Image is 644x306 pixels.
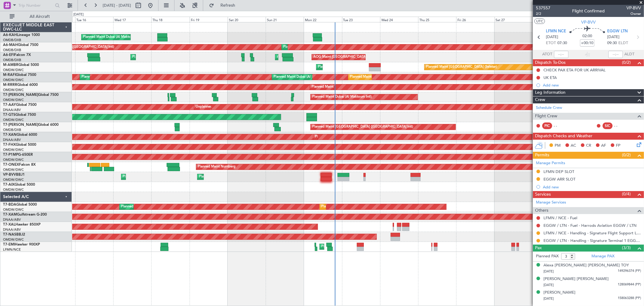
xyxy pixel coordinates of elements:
[535,191,551,198] span: Services
[543,223,636,228] a: EGGW / LTN - Fuel - Harrods Aviation EGGW / LTN
[304,17,342,22] div: Mon 22
[543,177,575,182] div: EGGW ARR SLOT
[321,202,381,211] div: Planned Maint Dubai (Al Maktoum Intl)
[3,123,59,127] a: T7-[PERSON_NAME]Global 6000
[624,51,634,57] span: ALDT
[3,118,24,122] a: OMDW/DWC
[571,143,576,149] span: AC
[82,73,141,82] div: Planned Maint Dubai (Al Maktoum Intl)
[121,202,181,211] div: Planned Maint Dubai (Al Maktoum Intl)
[543,184,641,190] div: Add new
[554,51,569,58] input: --:--
[7,12,66,21] button: All Aircraft
[536,105,562,111] a: Schedule Crew
[534,18,545,24] button: UTC
[3,113,36,117] a: T7-GTSGlobal 7500
[535,245,542,252] span: Pax
[3,53,14,57] span: A6-EFI
[3,183,35,187] a: T7-AIXGlobal 5000
[618,40,628,46] span: ELDT
[543,290,575,296] div: [PERSON_NAME]
[312,122,413,132] div: Planned Maint [GEOGRAPHIC_DATA] ([GEOGRAPHIC_DATA] Intl)
[555,143,561,149] span: PM
[535,207,548,214] span: Others
[283,43,384,52] div: Planned Maint [GEOGRAPHIC_DATA] ([GEOGRAPHIC_DATA] Intl)
[3,63,39,67] a: M-AMBRGlobal 5000
[3,163,19,167] span: T7-ONEX
[543,262,629,269] div: Alexa [PERSON_NAME] [PERSON_NAME] TOY
[313,53,384,62] div: AOG Maint [GEOGRAPHIC_DATA] (Dubai Intl)
[380,17,418,22] div: Wed 24
[607,34,620,40] span: [DATE]
[3,133,37,137] a: T7-XANGlobal 6000
[535,89,566,96] span: Leg Information
[3,213,17,216] span: T7-XAM
[607,28,628,34] span: EGGW LTN
[572,8,605,15] div: Flight Confirmed
[603,122,613,129] div: SIC
[3,173,16,177] span: VP-BVV
[3,33,17,37] span: A6-KAH
[626,11,641,16] span: Owner
[3,48,21,52] a: OMDB/DXB
[3,88,24,92] a: OMDW/DWC
[3,38,21,42] a: OMDB/DXB
[266,17,304,22] div: Sun 21
[591,253,614,259] a: Manage PAX
[190,17,228,22] div: Fri 19
[3,203,16,207] span: T7-BDA
[3,78,24,82] a: OMDW/DWC
[3,53,31,57] a: A6-EFIFalcon 7X
[543,230,641,236] a: LFMN / NCE - Handling - Signature Flight Support LFMN / NCE
[535,133,592,140] span: Dispatch Checks and Weather
[456,17,494,22] div: Fri 26
[543,75,557,80] div: UK ETA
[3,233,16,236] span: T7-NAS
[3,138,21,142] a: DNAA/ABV
[3,207,24,212] a: OMDW/DWC
[601,143,606,149] span: AF
[3,108,21,112] a: DNAA/ABV
[622,191,631,197] span: (0/4)
[543,296,554,301] span: [DATE]
[3,73,16,77] span: M-RAFI
[277,53,294,62] div: AOG Maint
[3,93,38,97] span: T7-[PERSON_NAME]
[342,17,380,22] div: Tue 23
[546,28,566,34] span: LFMN NCE
[3,247,21,252] a: LFMN/NCE
[18,1,53,10] input: Trip Number
[3,148,24,152] a: OMDW/DWC
[3,123,38,127] span: T7-[PERSON_NAME]
[3,237,24,242] a: OMDW/DWC
[535,96,545,103] span: Crew
[3,173,25,177] a: VP-BVVBBJ1
[3,163,36,167] a: T7-ONEXFalcon 8X
[543,67,606,73] div: CHECK PAX ETA FOR UK ARRIVAL
[546,34,559,40] span: [DATE]
[418,17,456,22] div: Thu 25
[312,93,372,102] div: Planned Maint Dubai (Al Maktoum Intl)
[543,269,554,274] span: [DATE]
[426,63,497,72] div: Planned Maint [GEOGRAPHIC_DATA] (Seletar)
[206,1,242,10] button: Refresh
[318,63,377,72] div: Planned Maint Dubai (Al Maktoum Intl)
[3,43,38,47] a: A6-MAHGlobal 7500
[3,98,24,102] a: OMDW/DWC
[3,183,14,187] span: T7-AIX
[536,160,565,166] a: Manage Permits
[546,40,556,46] span: ETOT
[535,113,557,120] span: Flight Crew
[151,17,189,22] div: Thu 18
[542,122,552,129] div: PIC
[113,17,151,22] div: Wed 17
[315,132,374,142] div: Planned Maint Dubai (Al Maktoum Intl)
[3,217,21,222] a: DNAA/ABV
[543,83,641,88] div: Add new
[3,73,36,77] a: M-RAFIGlobal 7500
[83,33,143,42] div: Planned Maint Dubai (Al Maktoum Intl)
[622,59,631,66] span: (0/2)
[215,3,241,8] span: Refresh
[535,59,566,66] span: Dispatch To-Dos
[3,243,40,246] a: T7-EMIHawker 900XP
